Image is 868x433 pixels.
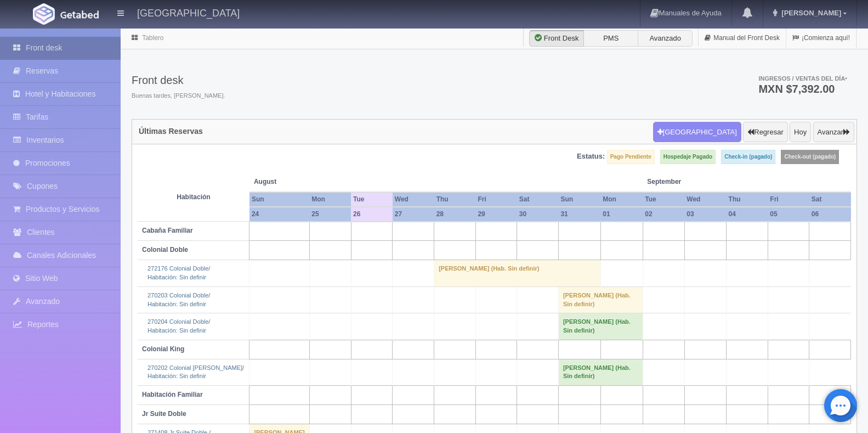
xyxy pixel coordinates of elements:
th: Sat [809,192,851,207]
th: Wed [393,192,434,207]
span: September [647,177,722,187]
th: 31 [558,207,600,222]
label: Estatus: [577,151,605,162]
th: Thu [727,192,768,207]
h3: Front desk [132,74,225,86]
img: Getabed [60,10,99,19]
label: Avanzado [638,30,693,47]
th: Thu [434,192,476,207]
th: 26 [351,207,393,222]
span: Buenas tardes, [PERSON_NAME]. [132,92,225,100]
button: [GEOGRAPHIC_DATA] [653,122,741,143]
th: 24 [249,207,309,222]
th: Tue [351,192,393,207]
th: 01 [600,207,643,222]
img: Getabed [33,3,55,25]
b: Habitación Familiar [142,391,203,398]
a: Tablero [142,34,163,42]
h3: MXN $7,392.00 [758,83,847,94]
b: Jr Suite Doble [142,410,186,418]
th: 05 [768,207,809,222]
label: Pago Pendiente [607,150,655,164]
h4: Últimas Reservas [139,127,203,136]
th: 25 [309,207,351,222]
td: [PERSON_NAME] (Hab. Sin definir) [558,359,643,385]
a: 270204 Colonial Doble/Habitación: Sin definir [147,318,210,334]
th: Sun [558,192,600,207]
td: [PERSON_NAME] (Hab. Sin definir) [434,260,601,286]
a: 270202 Colonial [PERSON_NAME]/Habitación: Sin definir [147,364,244,380]
span: Ingresos / Ventas del día [758,75,847,82]
th: 06 [809,207,851,222]
b: Colonial Doble [142,246,188,254]
label: Front Desk [529,30,584,47]
label: Check-in (pagado) [721,150,775,164]
span: [PERSON_NAME] [779,9,841,17]
button: Hoy [790,122,811,143]
b: Colonial King [142,345,184,353]
th: 04 [727,207,768,222]
th: Sun [249,192,309,207]
h4: [GEOGRAPHIC_DATA] [137,5,240,19]
th: 30 [517,207,559,222]
label: PMS [583,30,638,47]
span: August [254,177,347,187]
th: 28 [434,207,476,222]
th: 02 [643,207,684,222]
a: 270203 Colonial Doble/Habitación: Sin definir [147,292,210,307]
a: 272176 Colonial Doble/Habitación: Sin definir [147,265,210,280]
th: 03 [684,207,726,222]
label: Hospedaje Pagado [660,150,716,164]
td: [PERSON_NAME] (Hab. Sin definir) [558,286,643,313]
th: 29 [475,207,517,222]
a: ¡Comienza aquí! [786,27,856,49]
strong: Habitación [177,193,210,201]
b: Cabaña Familiar [142,227,193,234]
button: Regresar [743,122,787,143]
th: Sat [517,192,559,207]
td: [PERSON_NAME] (Hab. Sin definir) [558,313,643,340]
th: Fri [475,192,517,207]
th: Wed [684,192,726,207]
th: 27 [393,207,434,222]
label: Check-out (pagado) [781,150,839,164]
a: Manual del Front Desk [699,27,786,49]
th: Fri [768,192,809,207]
th: Tue [643,192,684,207]
th: Mon [600,192,643,207]
th: Mon [309,192,351,207]
button: Avanzar [813,122,854,143]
